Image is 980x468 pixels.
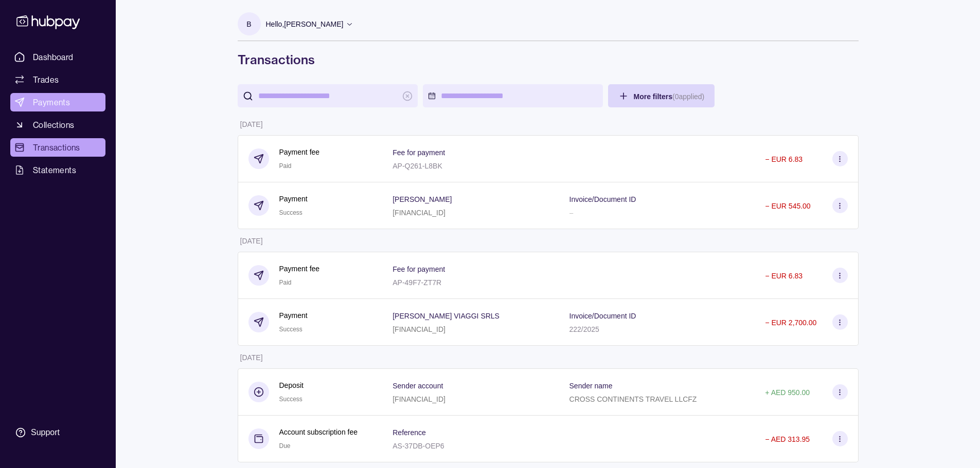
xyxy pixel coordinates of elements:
[10,93,105,111] a: Payments
[569,325,599,333] p: 222/2025
[393,395,446,403] p: [FINANCIAL_ID]
[765,155,803,163] p: − EUR 6.83
[765,319,816,327] p: − EUR 2,700.00
[279,426,358,438] p: Account subscription fee
[393,148,445,157] p: Fee for payment
[279,442,291,450] span: Due
[393,325,446,333] p: [FINANCIAL_ID]
[393,428,426,437] p: Reference
[765,272,803,280] p: − EUR 6.83
[279,209,302,216] span: Success
[393,162,442,170] p: AP-Q261-L8BK
[672,92,704,101] p: ( 0 applied)
[258,84,397,107] input: search
[634,92,705,101] span: More filters
[569,382,613,390] p: Sender name
[279,162,292,170] span: Paid
[10,116,105,134] a: Collections
[393,278,441,287] p: AP-49F7-ZT7R
[279,146,320,158] p: Payment fee
[393,312,500,320] p: [PERSON_NAME] VIAGGI SRLS
[10,422,105,443] a: Support
[569,209,574,217] p: –
[31,427,60,438] div: Support
[569,395,697,403] p: CROSS CONTINENTS TRAVEL LLCFZ
[33,164,76,176] span: Statements
[10,48,105,66] a: Dashboard
[765,202,810,210] p: − EUR 545.00
[393,382,443,390] p: Sender account
[246,18,251,30] p: B
[279,310,308,321] p: Payment
[393,195,452,203] p: [PERSON_NAME]
[393,265,445,273] p: Fee for payment
[240,237,263,245] p: [DATE]
[608,84,715,107] button: More filters(0applied)
[266,18,344,30] p: Hello, [PERSON_NAME]
[10,70,105,89] a: Trades
[765,435,810,443] p: − AED 313.95
[569,312,636,320] p: Invoice/Document ID
[765,388,810,397] p: + AED 950.00
[279,380,304,391] p: Deposit
[33,96,70,108] span: Payments
[33,141,80,154] span: Transactions
[33,73,59,86] span: Trades
[33,119,74,131] span: Collections
[393,442,444,450] p: AS-37DB-OEP6
[279,279,292,286] span: Paid
[33,51,74,63] span: Dashboard
[279,396,302,403] span: Success
[279,193,308,204] p: Payment
[279,263,320,274] p: Payment fee
[10,161,105,179] a: Statements
[569,195,636,203] p: Invoice/Document ID
[240,353,263,362] p: [DATE]
[10,138,105,157] a: Transactions
[279,326,302,333] span: Success
[240,120,263,128] p: [DATE]
[238,51,859,68] h1: Transactions
[393,209,446,217] p: [FINANCIAL_ID]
